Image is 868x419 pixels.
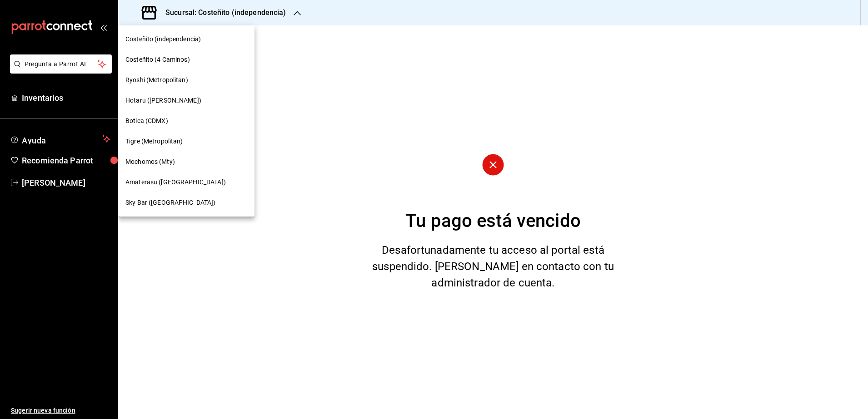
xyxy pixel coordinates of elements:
div: Botica (CDMX) [118,111,254,131]
span: Mochomos (Mty) [125,157,175,167]
span: Amaterasu ([GEOGRAPHIC_DATA]) [125,177,226,187]
span: Costeñito (independencia) [125,35,201,44]
span: Hotaru ([PERSON_NAME]) [125,96,201,105]
div: Ryoshi (Metropolitan) [118,70,254,90]
div: Amaterasu ([GEOGRAPHIC_DATA]) [118,172,254,192]
span: Tigre (Metropolitan) [125,137,183,146]
span: Ryoshi (Metropolitan) [125,75,188,85]
div: Tigre (Metropolitan) [118,131,254,152]
span: Botica (CDMX) [125,116,168,126]
div: Hotaru ([PERSON_NAME]) [118,90,254,111]
div: Sky Bar ([GEOGRAPHIC_DATA]) [118,192,254,213]
div: Costeñito (independencia) [118,29,254,49]
div: Costeñito (4 Caminos) [118,49,254,70]
span: Sky Bar ([GEOGRAPHIC_DATA]) [125,198,216,207]
span: Costeñito (4 Caminos) [125,55,190,64]
div: Mochomos (Mty) [118,152,254,172]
